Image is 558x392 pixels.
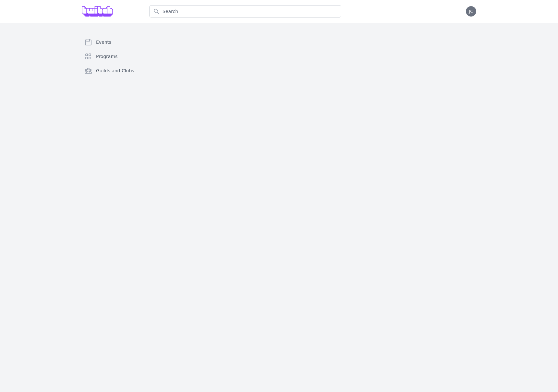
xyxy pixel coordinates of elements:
[82,36,139,88] nav: Sidebar
[96,53,117,60] span: Programs
[149,5,341,18] input: Search
[82,36,139,49] a: Events
[96,67,134,74] span: Guilds and Clubs
[469,9,473,14] span: JC
[466,6,476,17] button: JC
[82,6,113,17] img: Grove
[82,50,139,63] a: Programs
[82,64,139,77] a: Guilds and Clubs
[96,39,111,45] span: Events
